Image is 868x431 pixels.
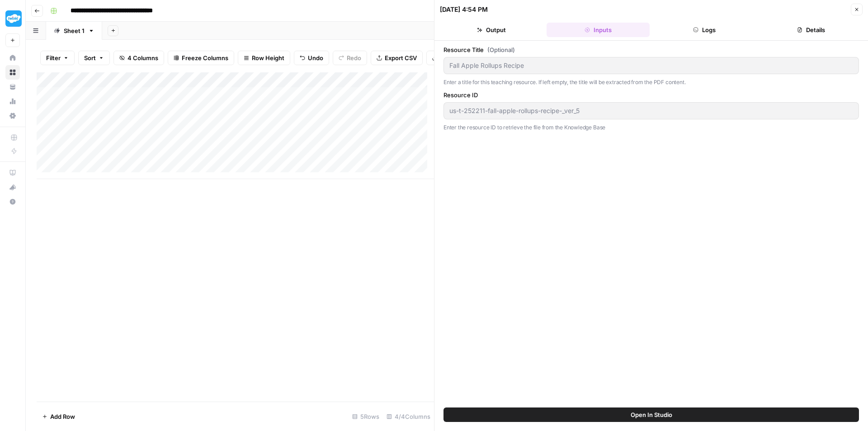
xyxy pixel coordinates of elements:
[5,7,20,30] button: Workspace: Twinkl
[78,51,110,65] button: Sort
[443,45,859,54] label: Resource Title
[84,53,96,62] span: Sort
[449,61,853,70] input: Example: Earth Science - Understanding Earthquakes
[443,123,859,132] p: Enter the resource ID to retrieve the file from the Knowledge Base
[40,51,75,65] button: Filter
[127,53,158,62] span: 4 Columns
[113,51,164,65] button: 4 Columns
[547,23,650,37] button: Inputs
[182,53,228,62] span: Freeze Columns
[487,45,515,54] span: (Optional)
[50,412,75,421] span: Add Row
[5,65,20,80] a: Browse
[5,194,20,209] button: Help + Support
[385,53,417,62] span: Export CSV
[252,53,284,62] span: Row Height
[37,409,80,424] button: Add Row
[308,53,323,62] span: Undo
[294,51,329,65] button: Undo
[5,166,20,180] a: AirOps Academy
[64,26,85,35] div: Sheet 1
[5,10,22,27] img: Twinkl Logo
[443,90,859,99] label: Resource ID
[443,407,859,422] button: Open In Studio
[631,410,672,419] span: Open In Studio
[5,80,20,94] a: Your Data
[5,51,20,65] a: Home
[347,53,361,62] span: Redo
[371,51,423,65] button: Export CSV
[46,53,61,62] span: Filter
[349,409,383,424] div: 5 Rows
[759,23,863,37] button: Details
[443,78,859,87] p: Enter a title for this teaching resource. If left empty, the title will be extracted from the PDF...
[440,5,488,14] div: [DATE] 4:54 PM
[383,409,434,424] div: 4/4 Columns
[238,51,290,65] button: Row Height
[168,51,234,65] button: Freeze Columns
[440,23,543,37] button: Output
[6,180,19,194] div: What's new?
[46,22,102,40] a: Sheet 1
[5,94,20,109] a: Usage
[653,23,756,37] button: Logs
[333,51,367,65] button: Redo
[5,109,20,123] a: Settings
[5,180,20,194] button: What's new?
